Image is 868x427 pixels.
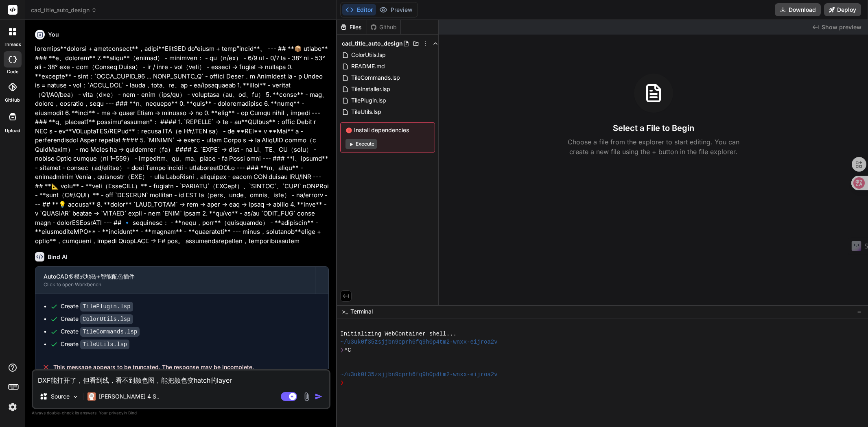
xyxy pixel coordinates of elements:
[44,272,307,281] div: AutoCAD多模式地砖+智能配色插件
[302,392,311,401] img: attachment
[613,122,694,134] h3: Select a File to Begin
[6,400,20,414] img: settings
[80,327,140,337] code: TileCommands.lsp
[344,346,351,354] span: ^C
[350,107,382,117] span: TileUtils.lsp
[53,363,254,371] span: This message appears to be truncated. The response may be incomplete.
[51,392,70,401] p: Source
[61,327,140,336] div: Create
[340,346,344,354] span: ❯
[35,44,329,246] p: loremips**dolorsi + ametconsect**，adipi**ElitSED do“eiusm + temp”incid**。 --- ## **📦 utlabo** ###...
[340,379,344,387] span: ❯
[87,392,96,401] img: Claude 4 Sonnet
[5,127,20,134] label: Upload
[350,61,386,71] span: README.md
[340,338,497,346] span: ~/u3uk0f35zsjjbn9cprh6fq9h0p4tm2-wnxx-eijroa2v
[350,73,401,83] span: TileCommands.lsp
[350,96,387,105] span: TilePlugin.lsp
[376,4,416,15] button: Preview
[345,126,430,134] span: Install dependencies
[824,3,861,16] button: Deploy
[80,314,133,324] code: ColorUtils.lsp
[342,4,376,15] button: Editor
[350,50,387,60] span: ColorUtils.lsp
[5,97,20,104] label: GitHub
[350,307,373,316] span: Terminal
[345,139,377,149] button: Execute
[822,23,861,31] span: Show preview
[7,68,18,75] label: code
[367,23,400,31] div: Github
[31,6,97,14] span: cad_title_auto_design
[350,84,391,94] span: TileInstaller.lsp
[342,307,348,316] span: >_
[337,23,367,31] div: Files
[340,330,457,338] span: Initializing WebContainer shell...
[340,370,497,379] span: ~/u3uk0f35zsjjbn9cprh6fq9h0p4tm2-wnxx-eijroa2v
[109,410,124,415] span: privacy
[48,253,68,261] h6: Bind AI
[80,302,133,312] code: TilePlugin.lsp
[33,370,329,385] textarea: DXF能打开了，但看到线，看不到颜色图，能把颜色变hatch的layer
[61,340,129,349] div: Create
[857,307,861,316] span: −
[48,30,59,39] h6: You
[35,267,315,294] button: AutoCAD多模式地砖+智能配色插件Click to open Workbench
[72,393,79,400] img: Pick Models
[855,305,863,318] button: −
[44,281,307,288] div: Click to open Workbench
[775,3,821,16] button: Download
[315,392,323,401] img: icon
[61,315,133,323] div: Create
[99,392,160,401] p: [PERSON_NAME] 4 S..
[342,39,403,48] span: cad_title_auto_design
[4,41,21,48] label: threads
[80,340,129,349] code: TileUtils.lsp
[61,302,133,311] div: Create
[562,137,745,157] p: Choose a file from the explorer to start editing. You can create a new file using the + button in...
[32,409,330,417] p: Always double-check its answers. Your in Bind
